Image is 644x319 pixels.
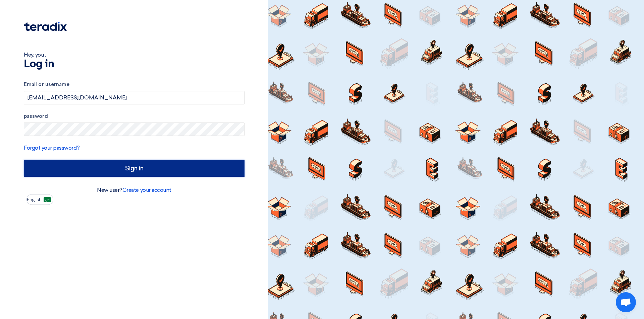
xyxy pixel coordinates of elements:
[27,197,42,203] font: English
[24,145,80,151] a: Forgot your password?
[24,113,48,119] font: password
[44,197,51,202] img: ar-AR.png
[24,91,245,104] input: Enter your business email or username
[24,59,54,70] font: Log in
[616,292,636,312] a: Open chat
[26,194,53,205] button: English
[24,160,245,177] input: Sign in
[24,81,69,87] font: Email or username
[122,187,171,193] a: Create your account
[24,52,47,58] font: Hey, you ...
[97,187,122,193] font: New user?
[24,22,67,31] img: Teradix logo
